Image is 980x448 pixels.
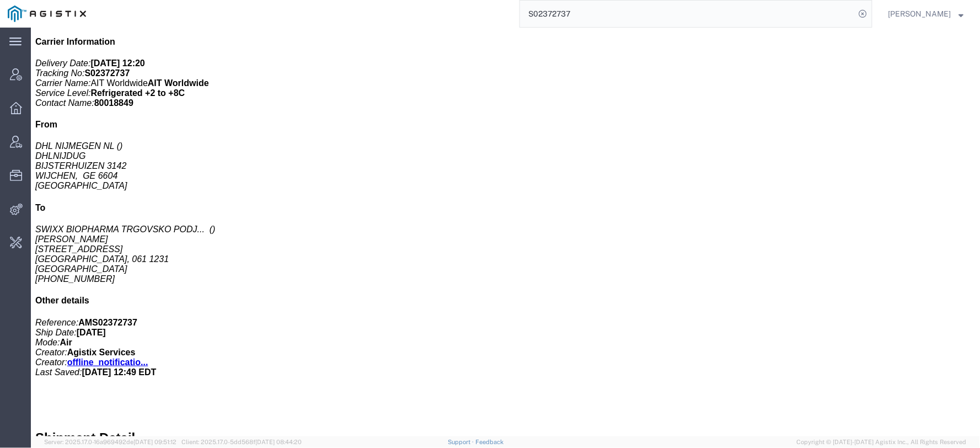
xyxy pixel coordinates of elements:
span: [DATE] 09:51:12 [133,439,176,445]
button: [PERSON_NAME] [888,7,965,20]
iframe: FS Legacy Container [31,28,980,436]
span: Carrie Virgilio [888,8,951,20]
span: Copyright © [DATE]-[DATE] Agistix Inc., All Rights Reserved [797,438,967,447]
span: [DATE] 08:44:20 [255,439,302,445]
a: Feedback [475,439,504,445]
span: Server: 2025.17.0-16a969492de [44,439,176,445]
span: Client: 2025.17.0-5dd568f [181,439,302,445]
input: Search for shipment number, reference number [520,1,855,27]
img: logo [8,6,86,22]
a: Support [448,439,476,445]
